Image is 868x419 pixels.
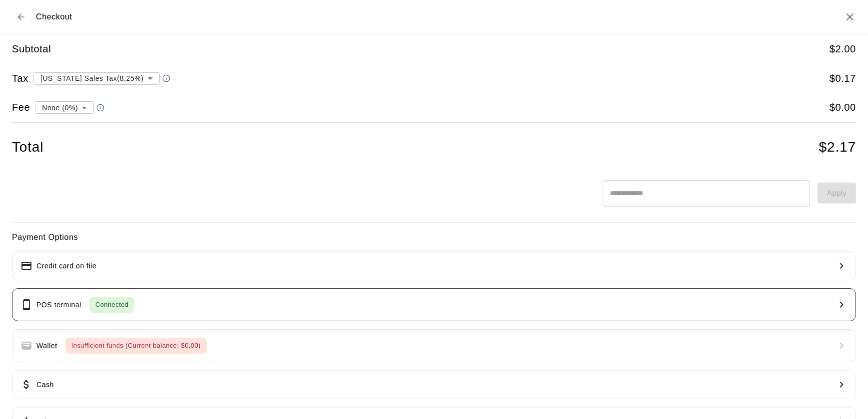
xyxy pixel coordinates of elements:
[830,101,856,114] h5: $ 0.00
[33,69,160,87] div: [US_STATE] Sales Tax ( 8.25 %)
[12,8,72,26] div: Checkout
[36,261,96,271] p: Credit card on file
[12,251,856,280] button: Credit card on file
[12,370,856,399] button: Cash
[12,231,856,244] h6: Payment Options
[12,139,43,156] h4: Total
[89,299,134,311] span: Connected
[12,288,856,321] button: POS terminalConnected
[36,380,54,390] p: Cash
[12,101,30,114] h5: Fee
[844,11,856,23] button: Close
[830,42,856,56] h5: $ 2.00
[12,8,30,26] button: Back to cart
[36,300,81,310] p: POS terminal
[830,72,856,85] h5: $ 0.17
[819,139,856,156] h4: $ 2.17
[35,98,94,117] div: None (0%)
[12,42,51,56] h5: Subtotal
[12,72,28,85] h5: Tax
